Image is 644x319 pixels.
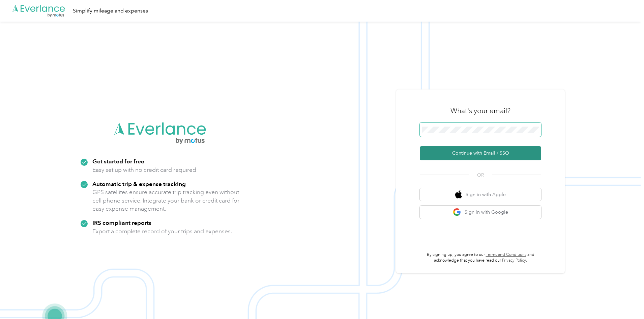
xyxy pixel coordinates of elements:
[420,206,541,219] button: google logoSign in with Google
[420,146,541,160] button: Continue with Email / SSO
[453,208,461,216] img: google logo
[469,171,492,179] span: OR
[92,158,144,165] strong: Get started for free
[92,188,240,213] p: GPS satellites ensure accurate trip tracking even without cell phone service. Integrate your bank...
[455,190,462,199] img: apple logo
[420,252,541,264] p: By signing up, you agree to our and acknowledge that you have read our .
[486,252,526,257] a: Terms and Conditions
[92,227,232,236] p: Export a complete record of your trips and expenses.
[92,166,196,174] p: Easy set up with no credit card required
[92,180,186,187] strong: Automatic trip & expense tracking
[92,219,151,226] strong: IRS compliant reports
[502,258,526,263] a: Privacy Policy
[420,188,541,201] button: apple logoSign in with Apple
[73,7,148,15] div: Simplify mileage and expenses
[450,106,510,115] h3: What's your email?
